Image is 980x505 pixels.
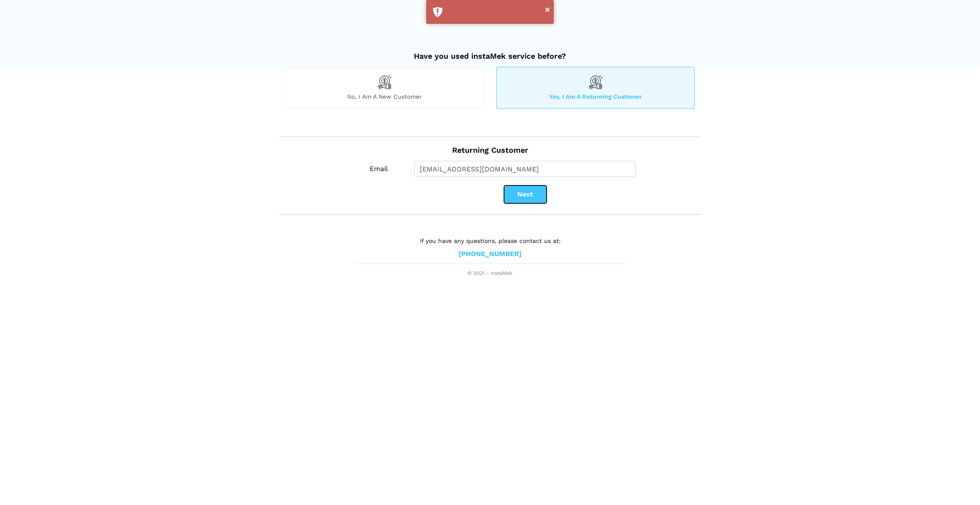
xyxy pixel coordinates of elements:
[286,93,483,100] span: No, I am a new customer
[356,161,402,177] label: Email
[459,250,521,259] a: [PHONE_NUMBER]
[504,185,547,203] button: Next
[285,43,695,61] h2: Have you used instaMek service before?
[545,4,550,15] button: ×
[497,93,694,100] span: Yes, I am a returning customer
[356,236,624,245] p: If you have any questions, please contact us at:
[285,137,695,155] h2: Returning Customer
[356,270,624,277] span: © 2021 - instaMek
